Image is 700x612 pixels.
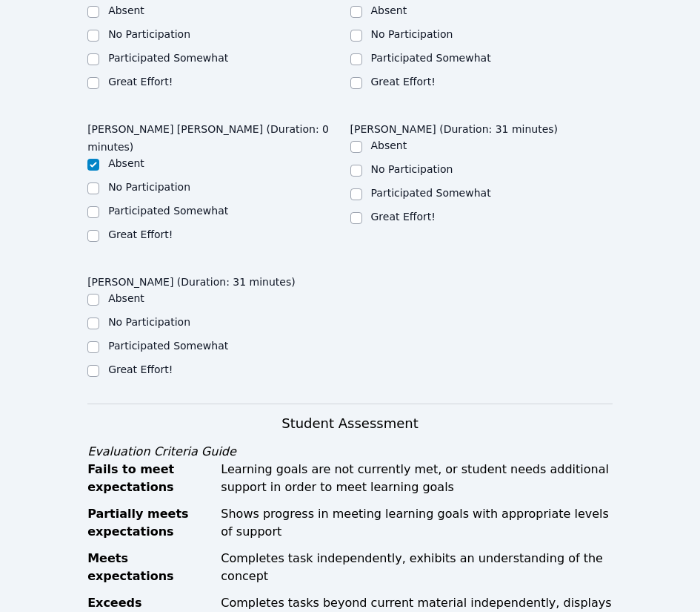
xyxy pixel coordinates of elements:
[108,4,144,16] label: Absent
[108,28,190,40] label: No Participation
[87,461,212,496] div: Fails to meet expectations
[87,269,296,291] legend: [PERSON_NAME] (Duration: 31 minutes)
[108,205,228,217] label: Participated Somewhat
[221,505,613,541] div: Shows progress in meeting learning goals with appropriate levels of support
[371,187,491,199] label: Participated Somewhat
[350,116,559,138] legend: [PERSON_NAME] (Duration: 31 minutes)
[87,550,212,585] div: Meets expectations
[108,340,228,352] label: Participated Somewhat
[221,550,613,585] div: Completes task independently, exhibits an understanding of the concept
[108,363,173,375] label: Great Effort!
[108,157,144,169] label: Absent
[371,163,453,175] label: No Participation
[108,76,173,88] label: Great Effort!
[87,505,212,541] div: Partially meets expectations
[108,52,228,64] label: Participated Somewhat
[371,28,453,40] label: No Participation
[87,413,613,434] h3: Student Assessment
[371,139,407,151] label: Absent
[371,76,436,88] label: Great Effort!
[221,461,613,496] div: Learning goals are not currently met, or student needs additional support in order to meet learni...
[108,316,190,328] label: No Participation
[87,443,613,461] div: Evaluation Criteria Guide
[108,228,173,240] label: Great Effort!
[371,211,436,223] label: Great Effort!
[371,4,407,16] label: Absent
[87,116,350,156] legend: [PERSON_NAME] [PERSON_NAME] (Duration: 0 minutes)
[108,181,190,193] label: No Participation
[108,292,144,304] label: Absent
[371,52,491,64] label: Participated Somewhat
